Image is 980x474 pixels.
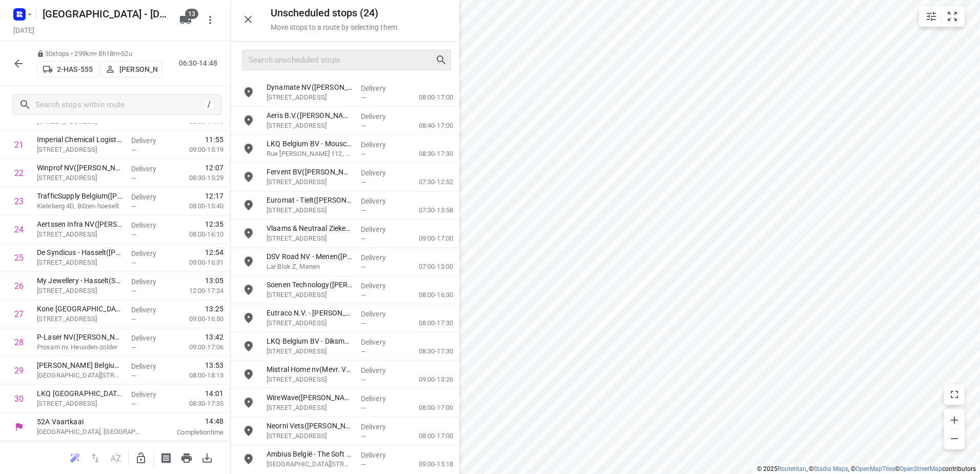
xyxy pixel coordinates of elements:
span: — [131,231,136,239]
p: Szamotulystraat 16, Tielt [267,205,353,215]
h5: Unscheduled stops ( 24 ) [271,7,399,19]
h5: [GEOGRAPHIC_DATA] - [DATE] [38,6,171,22]
p: 12:00-17:24 [173,286,223,296]
button: Unlock route [131,448,151,468]
input: Search stops within route [35,97,203,113]
span: Print route [176,452,197,462]
span: 12:07 [205,163,223,173]
span: — [361,404,366,412]
span: — [131,372,136,380]
p: Delivery [361,252,399,263]
span: — [361,235,366,243]
span: 12:54 [205,247,223,258]
a: Routetitan [778,465,806,472]
span: 13 [185,9,198,19]
span: 13:42 [205,332,223,342]
span: 12:35 [205,219,223,229]
span: — [361,94,366,102]
span: — [361,122,366,130]
p: [STREET_ADDRESS] [37,145,123,155]
span: 13:53 [205,360,223,370]
span: — [361,150,366,158]
p: Delivery [361,140,399,150]
p: LKQ Belgium BV - Diksmuide(Michael Boen) [267,336,353,346]
div: 26 [14,281,24,291]
span: 14:48 [156,416,223,426]
span: Reoptimize route [65,452,85,462]
span: — [131,203,136,210]
p: Industrielaan 102, Hoeselt [37,229,123,240]
p: 08:00-16:10 [173,229,223,240]
p: 07:00-13:00 [402,262,453,272]
p: Fervent BV(Michael Delmotte) [267,167,353,177]
p: Imperial Chemical Logistics(Imperial Chemical Logistics NV - België) [37,134,123,145]
p: Euromat - Tielt(Sandra De Witte) [267,195,353,205]
p: Delivery [361,224,399,234]
span: — [131,146,136,154]
p: Delivery [131,361,169,371]
span: 13:05 [205,275,223,286]
p: Burgemeester Geyskensstraat 39, Beringen [37,370,123,381]
p: 08:30-17:35 [173,399,223,409]
span: — [131,287,136,295]
p: Delivery [361,450,399,460]
p: Delivery [361,281,399,291]
p: Delivery [361,422,399,432]
button: 2-HAS-555 [37,61,98,77]
p: 08:00-16:30 [402,290,453,300]
span: Reverse route [85,452,106,462]
p: [GEOGRAPHIC_DATA], [GEOGRAPHIC_DATA] [37,427,144,437]
p: [STREET_ADDRESS] [267,346,353,357]
p: Aeris B.V.([PERSON_NAME]) [267,110,353,121]
p: Winprof NV(Marleen Vanroy) [37,163,123,173]
span: — [361,432,366,440]
p: Delivery [131,135,169,146]
p: 07:30-12:52 [402,177,453,187]
p: 08:00-18:15 [173,370,223,381]
input: Search unscheduled stops [249,52,435,68]
button: Map settings [921,6,942,27]
button: Close [238,9,258,30]
span: — [131,344,136,351]
p: Delivery [131,276,169,287]
div: 27 [14,309,24,319]
p: My Jewellery - Hasselt(Storemanager - Hasselt) [37,275,123,286]
span: — [361,320,366,327]
p: TrafficSupply Belgium(Dominique Macours) [37,191,123,201]
p: 09:00-15:18 [402,459,453,469]
span: 14:01 [205,388,223,399]
span: • [119,50,121,57]
p: Industrieweg 35, Roeselare [267,318,353,328]
p: Delivery [131,305,169,315]
p: 09:00-15:19 [173,145,223,155]
p: Prosam nv, Heusden-zolder [37,342,123,352]
p: Delivery [131,220,169,230]
p: 07:30-13:58 [402,205,453,215]
a: Stadia Maps [813,465,848,472]
div: grid [230,78,459,473]
p: P-Laser NV(Linda Claessens) [37,332,123,342]
span: Download route [197,452,217,462]
span: — [361,376,366,384]
p: Delivery [361,309,399,319]
p: Delivery [131,192,169,202]
p: Delivery [131,389,169,400]
p: 08:40-17:00 [402,121,453,131]
div: 22 [14,168,24,178]
div: small contained button group [919,6,965,27]
p: 2-HAS-555 [57,65,93,73]
p: LKQ Belgium BV - Mouscron(Davey Papegaey) [267,139,353,149]
p: Industriepark de Bruwaan 45, Oudenaarde [267,459,353,469]
p: 08:00-15:40 [173,201,223,211]
p: Delivery [361,196,399,206]
p: Aertssen Infra NV(Nikki Leduc) [37,219,123,229]
p: 08:00-17:00 [402,403,453,413]
p: Dynamate NV(Sybrien Vandaele) [267,82,353,92]
span: — [361,348,366,355]
p: Move stops to a route by selecting them. [271,23,399,31]
p: DSV Road NV - Menen(Wilfried Biesmans) [267,251,353,262]
span: 13:25 [205,304,223,314]
p: Delivery [131,164,169,174]
p: Vlaams & Neutraal Ziekenfonds(Veronique van moer) [267,223,353,233]
p: Kone Belgium(Ambius - België) [37,304,123,314]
